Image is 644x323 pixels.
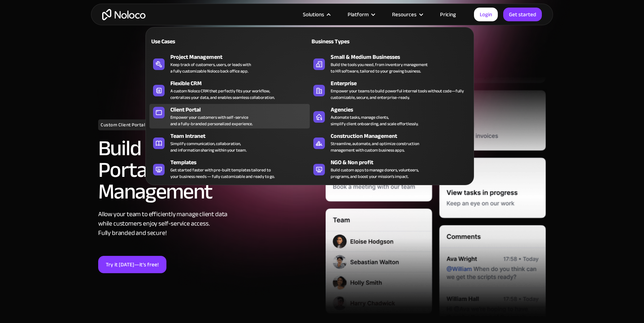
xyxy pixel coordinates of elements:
div: Business Types [310,37,387,46]
a: Try it [DATE]—it’s free! [98,256,166,273]
div: Platform [339,10,383,19]
a: Client PortalEmpower your customers with self-serviceand a fully-branded personalized experience. [149,104,310,128]
a: Use Cases [149,33,310,49]
a: Small & Medium BusinessesBuild the tools you need, from inventory managementto HR software, tailo... [310,51,470,76]
div: Allow your team to efficiently manage client data while customers enjoy self-service access. Full... [98,210,318,238]
a: TemplatesGet started faster with pre-built templates tailored toyour business needs — fully custo... [149,157,310,181]
h2: Build a Custom Client Portal for Seamless Client Management [98,138,318,202]
div: Flexible CRM [170,79,313,88]
div: Small & Medium Businesses [331,53,473,61]
a: AgenciesAutomate tasks, manage clients,simplify client onboarding, and scale effortlessly. [310,104,470,128]
div: Streamline, automate, and optimize construction management with custom business apps. [331,140,419,153]
div: Empower your customers with self-service and a fully-branded personalized experience. [170,114,253,127]
div: Empower your teams to build powerful internal tools without code—fully customizable, secure, and ... [331,88,466,101]
a: Business Types [310,33,470,49]
h1: Custom Client Portal Builder [98,119,165,130]
div: Build custom apps to manage donors, volunteers, programs, and boost your mission’s impact. [331,167,419,180]
div: Construction Management [331,132,473,140]
a: EnterpriseEmpower your teams to build powerful internal tools without code—fully customizable, se... [310,78,470,102]
a: home [102,9,145,20]
div: Resources [392,10,417,19]
div: Project Management [170,53,313,61]
a: NGO & Non profitBuild custom apps to manage donors, volunteers,programs, and boost your mission’s... [310,157,470,181]
div: Simplify communication, collaboration, and information sharing within your team. [170,140,247,153]
div: Agencies [331,105,473,114]
div: Team Intranet [170,132,313,140]
nav: Solutions [145,17,474,185]
div: NGO & Non profit [331,158,473,167]
div: Use Cases [149,37,227,46]
div: Client Portal [170,105,313,114]
a: Construction ManagementStreamline, automate, and optimize constructionmanagement with custom busi... [310,130,470,155]
div: Solutions [294,10,339,19]
div: A custom Noloco CRM that perfectly fits your workflow, centralizes your data, and enables seamles... [170,88,275,101]
div: Platform [348,10,369,19]
a: Flexible CRMA custom Noloco CRM that perfectly fits your workflow,centralizes your data, and enab... [149,78,310,102]
div: Solutions [303,10,324,19]
div: Enterprise [331,79,473,88]
div: Get started faster with pre-built templates tailored to your business needs — fully customizable ... [170,167,275,180]
a: Get started [503,8,542,21]
div: Templates [170,158,313,167]
div: Resources [383,10,431,19]
div: Automate tasks, manage clients, simplify client onboarding, and scale effortlessly. [331,114,418,127]
a: Login [474,8,498,21]
div: Build the tools you need, from inventory management to HR software, tailored to your growing busi... [331,61,428,74]
a: Team IntranetSimplify communication, collaboration,and information sharing within your team. [149,130,310,155]
div: Keep track of customers, users, or leads with a fully customizable Noloco back office app. [170,61,251,74]
a: Project ManagementKeep track of customers, users, or leads witha fully customizable Noloco back o... [149,51,310,76]
a: Pricing [431,10,465,19]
